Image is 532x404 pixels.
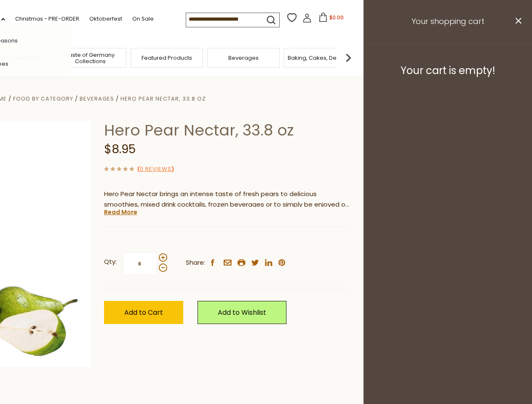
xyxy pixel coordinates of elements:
[198,301,286,324] a: Add to Wishlist
[142,55,192,61] a: Featured Products
[340,49,357,66] img: next arrow
[288,55,353,61] a: Baking, Cakes, Desserts
[124,308,163,317] span: Add to Cart
[140,165,171,174] a: 0 Reviews
[80,95,114,103] a: Beverages
[104,208,137,216] a: Read More
[104,301,183,324] button: Add to Cart
[15,14,79,24] a: Christmas - PRE-ORDER
[137,165,174,173] span: ( )
[104,189,350,210] p: Hero Pear Nectar brings an intense taste of fresh pears to delicious smoothies, mixed drink cockt...
[313,13,349,25] button: $0.00
[104,121,350,140] h1: Hero Pear Nectar, 33.8 oz
[13,95,73,103] a: Food By Category
[120,95,206,103] a: Hero Pear Nectar, 33.8 oz
[329,14,344,21] span: $0.00
[56,52,124,64] a: Taste of Germany Collections
[123,252,157,275] input: Qty:
[374,64,521,77] h3: Your cart is empty!
[89,14,122,24] a: Oktoberfest
[228,55,259,61] a: Beverages
[186,258,205,268] span: Share:
[104,257,117,267] strong: Qty:
[132,14,154,24] a: On Sale
[104,141,136,157] span: $8.95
